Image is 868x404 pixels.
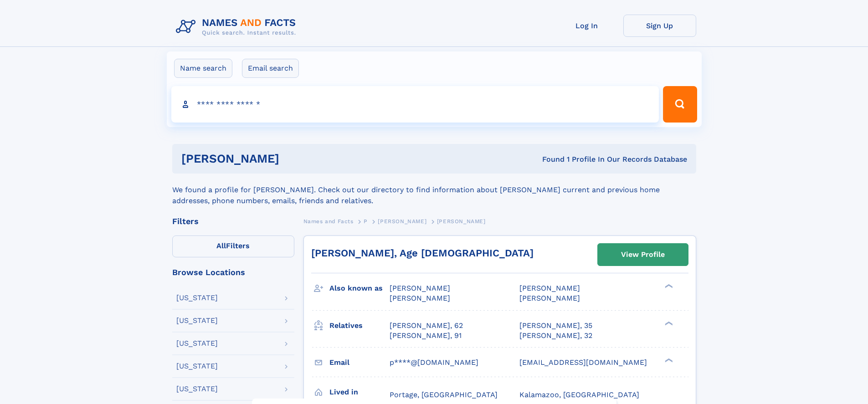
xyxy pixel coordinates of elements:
a: Names and Facts [303,215,354,227]
a: [PERSON_NAME], 62 [390,321,463,331]
a: [PERSON_NAME], 91 [390,331,462,341]
label: Name search [174,59,232,78]
span: [PERSON_NAME] [519,284,580,292]
div: [US_STATE] [176,317,218,324]
div: We found a profile for [PERSON_NAME]. Check out our directory to find information about [PERSON_N... [172,174,696,206]
span: [EMAIL_ADDRESS][DOMAIN_NAME] [519,358,647,367]
a: [PERSON_NAME], 35 [519,321,592,331]
div: ❯ [663,283,673,289]
span: [PERSON_NAME] [519,294,580,302]
h3: Lived in [329,384,390,400]
img: Logo Names and Facts [172,15,303,39]
button: Search Button [663,86,697,123]
a: P [364,215,368,227]
h3: Email [329,355,390,370]
span: [PERSON_NAME] [390,284,450,292]
label: Filters [172,235,294,257]
a: [PERSON_NAME], Age [DEMOGRAPHIC_DATA] [311,247,534,259]
div: ❯ [663,357,673,363]
div: Found 1 Profile In Our Records Database [411,154,687,164]
div: [US_STATE] [176,385,218,393]
div: [US_STATE] [176,294,218,302]
h1: [PERSON_NAME] [181,153,411,164]
input: search input [171,86,659,123]
a: Sign Up [623,15,696,37]
label: Email search [242,59,299,78]
a: [PERSON_NAME], 32 [519,331,592,341]
a: Log In [550,15,623,37]
span: All [216,241,226,250]
a: View Profile [598,244,688,266]
div: [US_STATE] [176,340,218,347]
span: Kalamazoo, [GEOGRAPHIC_DATA] [519,390,639,399]
h3: Also known as [329,281,390,296]
div: View Profile [621,244,665,265]
a: [PERSON_NAME] [378,215,426,227]
div: ❯ [663,320,673,326]
div: Browse Locations [172,268,294,276]
span: [PERSON_NAME] [390,294,450,302]
span: P [364,218,368,225]
span: [PERSON_NAME] [437,218,486,225]
span: [PERSON_NAME] [378,218,426,225]
div: Filters [172,217,294,225]
div: [US_STATE] [176,363,218,370]
span: Portage, [GEOGRAPHIC_DATA] [390,390,498,399]
h3: Relatives [329,318,390,333]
